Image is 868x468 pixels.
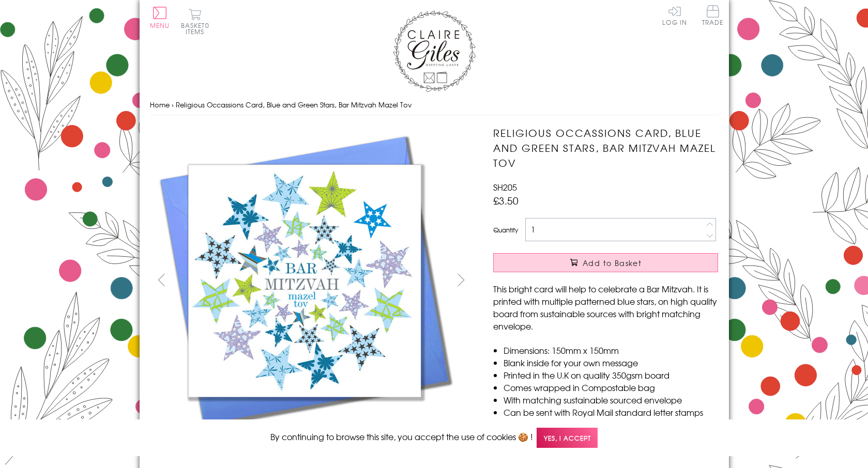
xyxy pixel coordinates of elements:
[150,95,719,116] nav: breadcrumbs
[493,253,718,272] button: Add to Basket
[150,126,460,435] img: Religious Occassions Card, Blue and Green Stars, Bar Mitzvah Mazel Tov
[186,21,209,36] span: 0 items
[504,369,718,381] li: Printed in the U.K on quality 350gsm board
[504,406,718,418] li: Can be sent with Royal Mail standard letter stamps
[504,356,718,369] li: Blank inside for your own message
[172,100,174,110] span: ›
[393,10,476,92] img: Claire Giles Greetings Cards
[504,344,718,356] li: Dimensions: 150mm x 150mm
[504,381,718,394] li: Comes wrapped in Compostable bag
[449,268,473,291] button: next
[181,8,209,35] button: Basket0 items
[537,428,598,448] span: Yes, I accept
[176,100,412,110] span: Religious Occassions Card, Blue and Green Stars, Bar Mitzvah Mazel Tov
[493,283,718,332] p: This bright card will help to celebrate a Bar Mitzvah. It is printed with multiple patterned blue...
[504,394,718,406] li: With matching sustainable sourced envelope
[150,100,170,110] a: Home
[493,126,718,170] h1: Religious Occassions Card, Blue and Green Stars, Bar Mitzvah Mazel Tov
[150,268,173,291] button: prev
[583,258,642,268] span: Add to Basket
[702,5,724,27] a: Trade
[493,181,517,193] span: SH205
[150,7,170,28] button: Menu
[493,193,519,208] span: £3.50
[150,21,170,30] span: Menu
[662,5,687,25] a: Log In
[493,225,518,235] label: Quantity
[702,5,724,25] span: Trade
